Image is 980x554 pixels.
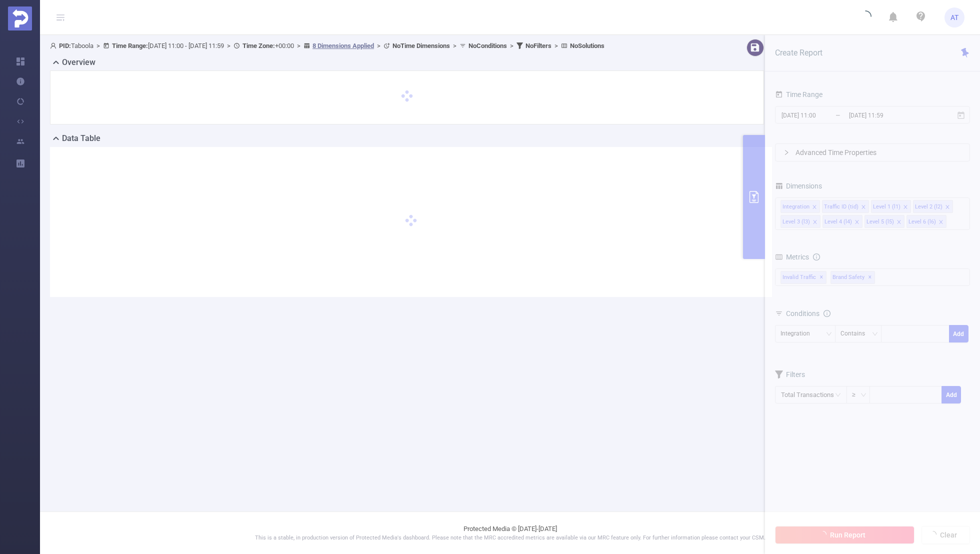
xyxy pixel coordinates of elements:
span: AT [950,7,958,27]
span: > [507,42,516,49]
b: Time Zone: [242,42,275,49]
img: Protected Media [8,6,32,30]
b: No Time Dimensions [392,42,450,49]
span: Taboola [DATE] 11:00 - [DATE] 11:59 +00:00 [50,42,604,49]
h2: Overview [62,56,95,68]
p: This is a stable, in production version of Protected Media's dashboard. Please note that the MRC ... [65,534,955,542]
span: > [294,42,303,49]
b: No Conditions [468,42,507,49]
footer: Protected Media © [DATE]-[DATE] [40,511,980,554]
span: > [551,42,561,49]
h2: Data Table [62,132,100,144]
i: icon: user [50,42,59,49]
span: > [224,42,233,49]
b: No Solutions [570,42,604,49]
span: > [374,42,383,49]
i: icon: loading [859,10,871,24]
span: > [93,42,103,49]
b: PID: [59,42,71,49]
b: No Filters [525,42,551,49]
b: Time Range: [112,42,148,49]
u: 8 Dimensions Applied [312,42,374,49]
span: > [450,42,459,49]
